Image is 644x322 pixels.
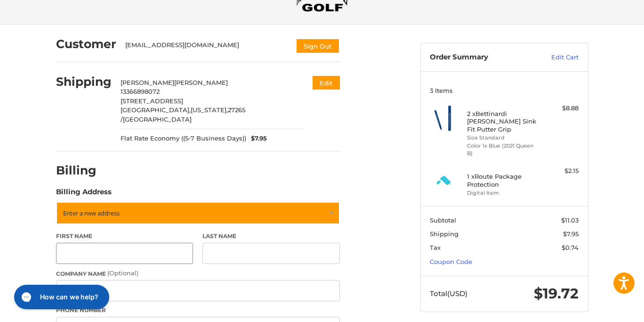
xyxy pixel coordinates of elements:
[202,232,340,240] label: Last Name
[562,244,579,251] span: $0.74
[534,285,579,302] span: $19.72
[191,106,228,114] span: [US_STATE],
[125,41,286,54] div: [EMAIL_ADDRESS][DOMAIN_NAME]
[313,76,340,90] button: Edit
[121,134,246,143] span: Flat Rate Economy ((5-7 Business Days))
[296,38,340,54] button: Sign Out
[467,134,539,142] li: Size Standard
[56,37,116,51] h2: Customer
[467,189,539,197] li: Digital Item
[56,232,193,240] label: First Name
[430,258,472,265] a: Coupon Code
[430,289,467,298] span: Total (USD)
[531,53,579,62] a: Edit Cart
[107,269,138,277] small: (Optional)
[123,116,192,123] span: [GEOGRAPHIC_DATA]
[56,269,340,278] label: Company Name
[121,97,183,105] span: [STREET_ADDRESS]
[56,74,112,89] h2: Shipping
[56,163,111,178] h2: Billing
[430,230,459,238] span: Shipping
[541,104,579,113] div: $8.88
[121,88,160,95] span: 13366898072
[467,110,539,133] h4: 2 x Bettinardi [PERSON_NAME] Sink Fit Putter Grip
[467,173,539,188] h4: 1 x Route Package Protection
[563,230,579,238] span: $7.95
[467,142,539,157] li: Color 1x Blue (2021 Queen B)
[121,106,245,123] span: 27265 /
[430,216,456,224] span: Subtotal
[9,281,112,313] iframe: Gorgias live chat messenger
[63,209,120,217] span: Enter a new address
[121,79,174,86] span: [PERSON_NAME]
[430,87,579,94] h3: 3 Items
[121,106,191,114] span: [GEOGRAPHIC_DATA],
[56,202,340,224] a: Enter or select a different address
[174,79,228,86] span: [PERSON_NAME]
[430,53,531,62] h3: Order Summary
[541,166,579,176] div: $2.15
[430,244,441,251] span: Tax
[561,216,579,224] span: $11.03
[246,134,267,143] span: $7.95
[56,187,112,202] legend: Billing Address
[56,306,340,314] label: Phone Number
